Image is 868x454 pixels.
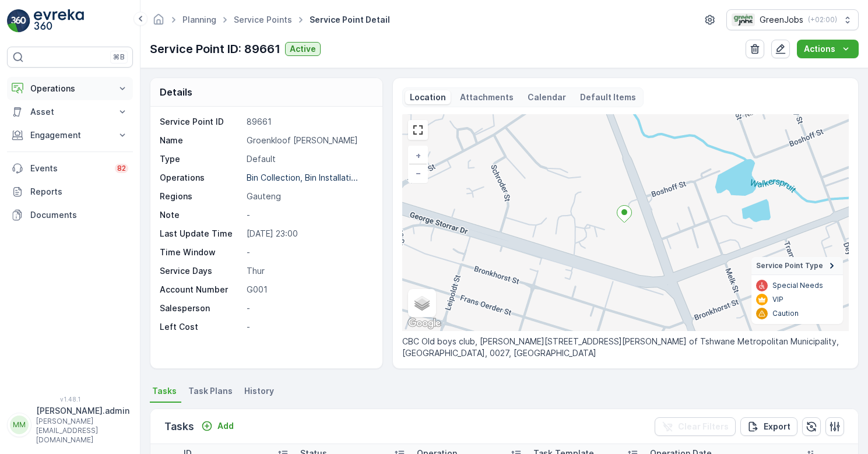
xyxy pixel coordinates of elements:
a: Layers [409,290,435,316]
p: Engagement [30,129,110,141]
p: Attachments [460,91,514,103]
p: Add [217,420,234,432]
p: Left Cost [160,321,242,333]
img: Green_Jobs_Logo.png [732,13,755,26]
p: 89661 [247,116,370,128]
p: Special Needs [772,281,823,290]
p: Export [764,421,790,432]
button: Export [740,417,797,436]
p: G001 [247,284,370,295]
p: [PERSON_NAME][EMAIL_ADDRESS][DOMAIN_NAME] [36,417,129,445]
p: Caution [772,309,799,318]
p: Operations [30,83,110,94]
a: Planning [182,15,216,24]
p: [PERSON_NAME].admin [36,405,129,417]
span: Service Point Type [756,261,823,270]
a: Open this area in Google Maps (opens a new window) [405,316,444,331]
span: Task Plans [188,385,233,397]
p: - [247,302,370,314]
img: Google [405,316,444,331]
p: Operations [160,172,242,184]
p: [DATE] 23:00 [247,228,370,240]
p: Note [160,209,242,221]
a: Events82 [7,157,133,180]
p: Gauteng [247,191,370,202]
p: Clear Filters [678,421,729,432]
p: Name [160,135,242,146]
p: - [247,209,370,221]
span: + [416,150,421,160]
p: ⌘B [113,52,125,62]
p: Default Items [580,91,636,103]
div: MM [10,416,29,434]
a: Service Points [234,15,292,24]
p: Salesperson [160,302,242,314]
button: Engagement [7,124,133,147]
p: Thur [247,265,370,277]
a: Zoom In [409,147,427,164]
p: Documents [30,209,128,221]
a: View Fullscreen [409,121,427,139]
p: Actions [804,43,835,55]
p: Account Number [160,284,242,295]
button: MM[PERSON_NAME].admin[PERSON_NAME][EMAIL_ADDRESS][DOMAIN_NAME] [7,405,133,445]
p: Last Update Time [160,228,242,240]
p: GreenJobs [760,14,803,26]
span: − [416,168,421,178]
a: Reports [7,180,133,203]
span: History [244,385,274,397]
p: ( +02:00 ) [808,15,837,24]
p: Regions [160,191,242,202]
button: GreenJobs(+02:00) [726,9,859,30]
span: Service Point Detail [307,14,392,26]
p: Tasks [164,418,194,435]
p: Service Point ID: 89661 [150,40,280,58]
p: Reports [30,186,128,198]
a: Zoom Out [409,164,427,182]
img: logo_light-DOdMpM7g.png [34,9,84,33]
button: Asset [7,100,133,124]
a: Homepage [152,17,165,27]
p: VIP [772,295,783,304]
p: Events [30,163,108,174]
p: Service Days [160,265,242,277]
span: v 1.48.1 [7,396,133,403]
img: logo [7,9,30,33]
p: Bin Collection, Bin Installati... [247,173,358,182]
p: CBC Old boys club, [PERSON_NAME][STREET_ADDRESS][PERSON_NAME] of Tshwane Metropolitan Municipalit... [402,336,849,359]
p: - [247,247,370,258]
p: Groenkloof [PERSON_NAME] [247,135,370,146]
button: Clear Filters [655,417,736,436]
a: Documents [7,203,133,227]
p: Active [290,43,316,55]
p: Type [160,153,242,165]
button: Operations [7,77,133,100]
p: Default [247,153,370,165]
span: Tasks [152,385,177,397]
button: Actions [797,40,859,58]
summary: Service Point Type [751,257,843,275]
p: Calendar [528,91,566,103]
p: Time Window [160,247,242,258]
p: Service Point ID [160,116,242,128]
button: Active [285,42,321,56]
p: - [247,321,370,333]
p: 82 [117,164,126,173]
button: Add [196,419,238,433]
p: Details [160,85,192,99]
p: Location [410,91,446,103]
p: Asset [30,106,110,118]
